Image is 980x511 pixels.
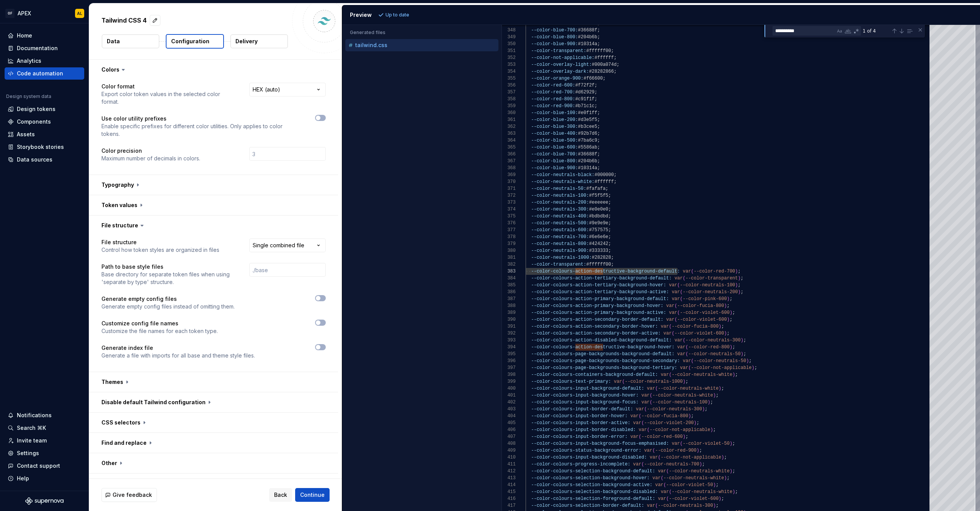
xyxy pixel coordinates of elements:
[101,122,301,138] p: Enable specific prefixes for different color utilities. Only applies to color tokens.
[101,115,301,122] p: Use color utility prefixes
[589,248,608,253] span: #333333
[25,497,64,505] a: Supernova Logo
[605,186,608,191] span: ;
[531,69,589,74] span: --color-overlay-dark:
[101,263,235,271] p: Path to base style files
[18,10,31,17] div: APEX
[531,145,578,150] span: --color-blue-600:
[502,137,516,144] div: 364
[727,331,729,336] span: ;
[614,55,616,60] span: ;
[502,130,516,137] div: 363
[5,141,84,153] a: Storybook stories
[17,462,60,470] div: Contact support
[17,411,52,419] div: Notifications
[531,331,660,336] span: --color-colours-action-secondary-border-active:
[680,296,683,302] span: (
[578,138,597,143] span: #7ba6c9
[597,165,600,171] span: ;
[6,93,51,100] div: Design system data
[531,62,591,67] span: --color-overlay-light:
[300,491,325,499] span: Continue
[531,241,589,247] span: --color-neutrals-800:
[578,28,597,33] span: #36688f
[5,409,84,421] button: Notifications
[531,289,669,295] span: --color-colours-action-tertiary-background-active:
[905,27,914,35] div: Find in Selection (⌥⌘L)
[101,246,219,254] p: Control how token styles are organized in files
[738,269,740,274] span: ;
[531,124,578,129] span: --color-blue-300:
[578,152,597,157] span: #36688f
[502,316,516,323] div: 390
[608,234,611,240] span: ;
[614,172,616,178] span: ;
[5,128,84,140] a: Assets
[589,241,608,247] span: #424242
[616,62,619,67] span: ;
[727,303,729,309] span: ;
[836,27,843,35] div: Match Case (⌥⌘C)
[502,206,516,213] div: 374
[597,138,600,143] span: ;
[729,296,732,302] span: ;
[680,289,683,295] span: (
[578,41,597,47] span: #10314a
[578,165,597,171] span: #10314a
[230,34,288,48] button: Delivery
[531,227,589,233] span: --color-neutrals-600:
[677,310,680,315] span: (
[660,324,669,329] span: var
[694,269,735,274] span: --color-red-700
[727,317,729,322] span: )
[597,34,600,40] span: ;
[591,62,616,67] span: #000a074d
[101,320,218,327] p: Customize config file names
[502,165,516,171] div: 368
[597,158,600,164] span: ;
[671,296,680,302] span: var
[101,147,200,155] p: Color precision
[862,26,890,36] div: 1 of 4
[502,282,516,289] div: 385
[729,317,732,322] span: ;
[578,131,597,136] span: #92b7d6
[591,255,611,260] span: #282828
[502,123,516,130] div: 362
[531,207,589,212] span: --color-neutrals-300:
[614,179,616,184] span: ;
[680,282,735,288] span: --color-neutrals-100
[17,32,32,39] div: Home
[5,447,84,459] a: Settings
[729,310,732,315] span: )
[355,42,387,48] p: tailwind.css
[531,200,589,205] span: --color-neutrals-200:
[502,96,516,103] div: 358
[674,317,677,322] span: (
[898,28,905,34] div: Next Match (Enter)
[531,138,578,143] span: --color-blue-500:
[502,27,516,34] div: 348
[249,263,326,277] input: ./base
[575,103,594,109] span: #b71c1c
[5,55,84,67] a: Analytics
[531,296,669,302] span: --color-colours-action-primary-background-default:
[531,324,658,329] span: --color-colours-action-secondary-border-hover:
[595,96,597,102] span: ;
[575,96,594,102] span: #c91f1f
[575,90,594,95] span: #d62929
[502,220,516,227] div: 376
[674,276,683,281] span: var
[773,26,835,35] textarea: Find
[578,158,597,164] span: #204b6b
[611,48,614,54] span: ;
[502,275,516,282] div: 384
[531,248,589,253] span: --color-neutrals-900:
[17,156,52,163] div: Data sources
[17,57,41,65] div: Analytics
[666,303,675,309] span: var
[674,338,683,343] span: var
[669,310,677,315] span: var
[531,41,578,47] span: --color-blue-900:
[589,220,608,226] span: #9e9e9e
